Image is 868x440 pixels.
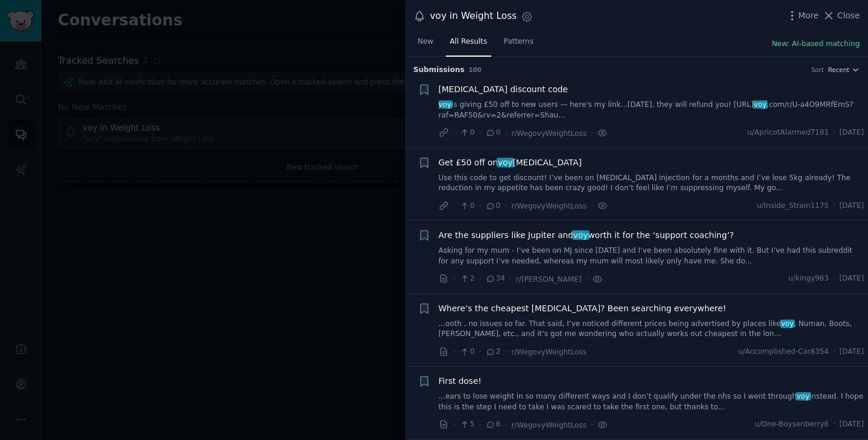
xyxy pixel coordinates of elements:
span: voy [572,230,589,240]
a: ...ears to lose weight in so many different ways and I don’t qualify under the nhs so I went thro... [439,392,864,412]
a: voyis giving £50 off to new users — here's my link...[DATE], they will refund you! [URL]voy.com/r... [439,100,864,120]
span: · [505,346,507,358]
span: [DATE] [840,128,864,138]
span: Recent [828,66,849,74]
span: · [453,273,455,285]
a: Are the suppliers like Jupiter andvoyworth it for the ‘support coaching’? [439,229,735,242]
span: [DATE] [840,347,864,357]
span: r/WegovyWeightLoss [511,129,586,138]
a: Use this code to get discount! I’ve been on [MEDICAL_DATA] injection for a months and I’ve lose 5... [439,173,864,194]
div: voy in Weight Loss [430,9,517,24]
span: u/Inside_Strain1175 [757,201,829,211]
span: · [453,346,455,358]
a: Get £50 off onvoy[MEDICAL_DATA] [439,157,582,169]
span: Submission s [413,65,465,76]
span: [DATE] [840,273,864,284]
span: 6 [485,419,500,430]
span: 100 [469,66,482,73]
span: u/One-Boysenberry6 [755,419,829,430]
span: 5 [459,419,474,430]
span: u/kingy963 [788,273,829,284]
span: 0 [459,347,474,357]
span: 2 [459,273,474,284]
span: voy [497,158,514,167]
span: 0 [459,201,474,211]
span: · [590,419,593,431]
a: Where’s the cheapest [MEDICAL_DATA]? Been searching everywhere! [439,302,726,315]
a: All Results [446,32,491,57]
span: Patterns [504,37,533,47]
a: First dose! [439,375,482,387]
span: · [505,419,507,431]
span: · [453,419,455,431]
span: · [833,128,836,138]
span: Are the suppliers like Jupiter and worth it for the ‘support coaching’? [439,229,735,242]
span: · [479,273,481,285]
span: r/WegovyWeightLoss [511,348,586,356]
a: Patterns [500,32,537,57]
a: New [413,32,438,57]
span: · [833,419,836,430]
span: 2 [485,347,500,357]
span: · [586,273,588,285]
span: voy [780,320,795,328]
a: Asking for my mum - I’ve been on MJ since [DATE] and I’ve been absolutely fine with it. But I’ve ... [439,246,864,266]
span: All Results [450,37,487,47]
span: · [833,273,836,284]
span: 34 [485,273,505,284]
span: More [798,9,819,22]
span: [DATE] [840,201,864,211]
span: voy [795,392,811,400]
span: r/WegovyWeightLoss [511,202,586,210]
button: More [786,9,819,22]
a: ...ooth , no issues so far. That said, I’ve noticed different prices being advertised by places l... [439,319,864,340]
span: · [479,200,481,212]
span: New [417,37,433,47]
a: [MEDICAL_DATA] discount code [439,83,568,96]
span: · [590,200,593,212]
span: r/[PERSON_NAME] [516,275,582,283]
span: u/ApricotAlarmed7181 [748,128,829,138]
span: u/Accomplished-Car8354 [738,347,829,357]
button: New: AI-based matching [772,39,860,50]
button: Recent [828,66,860,74]
span: 0 [485,201,500,211]
span: voy [438,100,453,109]
span: · [509,273,511,285]
span: · [453,127,455,139]
span: · [453,200,455,212]
span: 0 [459,128,474,138]
span: · [590,127,593,139]
span: · [479,346,481,358]
span: Get £50 off on [MEDICAL_DATA] [439,157,582,169]
span: Close [837,9,860,22]
span: · [505,127,507,139]
span: · [833,347,836,357]
button: Close [823,9,860,22]
span: · [479,419,481,431]
span: · [833,201,836,211]
span: r/WegovyWeightLoss [511,421,586,429]
span: voy [753,100,768,109]
span: · [505,200,507,212]
div: Sort [811,66,824,74]
span: 0 [485,128,500,138]
span: · [479,127,481,139]
span: [DATE] [840,419,864,430]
